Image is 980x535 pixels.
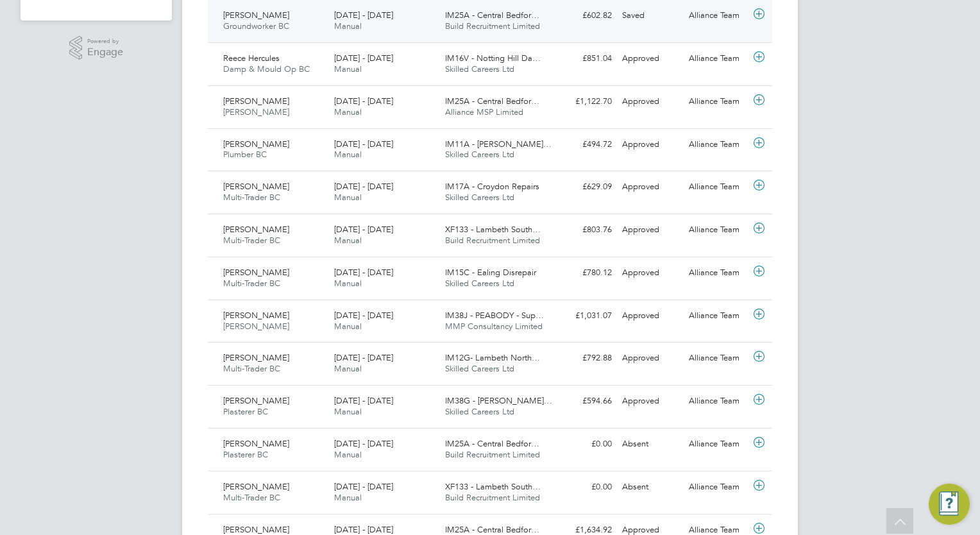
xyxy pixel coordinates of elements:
span: Manual [334,21,362,31]
a: Powered byEngage [69,36,124,60]
span: Build Recruitment Limited [445,492,540,503]
div: £494.72 [550,134,617,155]
span: [DATE] - [DATE] [334,53,393,64]
span: [DATE] - [DATE] [334,310,393,321]
span: XF133 - Lambeth South… [445,224,541,235]
div: £851.04 [550,48,617,69]
span: IM16V - Notting Hill Da… [445,53,541,64]
div: Approved [617,391,684,412]
span: Plasterer BC [223,406,268,417]
span: [DATE] - [DATE] [334,139,393,149]
span: IM38G - [PERSON_NAME]… [445,395,552,406]
div: £594.66 [550,391,617,412]
span: Manual [334,449,362,460]
span: IM25A - Central Bedfor… [445,524,539,535]
span: Skilled Careers Ltd [445,192,514,203]
span: [PERSON_NAME] [223,96,289,106]
div: Approved [617,134,684,155]
span: [PERSON_NAME] [223,321,289,332]
span: [PERSON_NAME] [223,352,289,363]
span: Manual [334,106,362,117]
div: £1,031.07 [550,305,617,327]
span: [PERSON_NAME] [223,310,289,321]
span: [PERSON_NAME] [223,181,289,192]
span: [DATE] - [DATE] [334,438,393,449]
div: Alliance Team [684,262,750,284]
span: Build Recruitment Limited [445,21,540,31]
div: £0.00 [550,434,617,455]
div: Absent [617,434,684,455]
div: £0.00 [550,477,617,498]
div: Alliance Team [684,305,750,327]
span: [DATE] - [DATE] [334,224,393,235]
div: £629.09 [550,176,617,198]
span: [PERSON_NAME] [223,106,289,117]
button: Engage Resource Center [929,484,970,525]
span: [PERSON_NAME] [223,10,289,21]
span: XF133 - Lambeth South… [445,481,541,492]
span: Manual [334,321,362,332]
span: [PERSON_NAME] [223,395,289,406]
span: IM12G- Lambeth North… [445,352,540,363]
div: £1,122.70 [550,91,617,112]
span: [DATE] - [DATE] [334,96,393,106]
span: [PERSON_NAME] [223,267,289,278]
span: Skilled Careers Ltd [445,363,514,374]
div: £803.76 [550,219,617,241]
span: IM15C - Ealing Disrepair [445,267,536,278]
span: Manual [334,64,362,74]
div: Alliance Team [684,477,750,498]
span: Powered by [87,36,123,47]
span: [DATE] - [DATE] [334,10,393,21]
span: [DATE] - [DATE] [334,395,393,406]
span: Manual [334,235,362,246]
div: Approved [617,176,684,198]
span: Manual [334,192,362,203]
span: Manual [334,278,362,289]
div: Approved [617,48,684,69]
span: IM17A - Croydon Repairs [445,181,539,192]
div: £780.12 [550,262,617,284]
span: Multi-Trader BC [223,278,280,289]
span: Build Recruitment Limited [445,449,540,460]
span: Plasterer BC [223,449,268,460]
span: Skilled Careers Ltd [445,149,514,160]
div: Alliance Team [684,91,750,112]
div: Absent [617,477,684,498]
div: Approved [617,219,684,241]
span: Skilled Careers Ltd [445,64,514,74]
span: IM38J - PEABODY - Sup… [445,310,544,321]
span: Engage [87,47,123,58]
span: Manual [334,149,362,160]
span: Multi-Trader BC [223,363,280,374]
span: Alliance MSP Limited [445,106,523,117]
div: Alliance Team [684,5,750,26]
span: [DATE] - [DATE] [334,481,393,492]
div: Alliance Team [684,48,750,69]
div: Alliance Team [684,434,750,455]
div: Approved [617,305,684,327]
span: Manual [334,492,362,503]
span: [PERSON_NAME] [223,481,289,492]
span: Skilled Careers Ltd [445,406,514,417]
div: £602.82 [550,5,617,26]
span: [PERSON_NAME] [223,139,289,149]
span: IM11A - [PERSON_NAME]… [445,139,552,149]
span: [PERSON_NAME] [223,438,289,449]
span: Multi-Trader BC [223,235,280,246]
span: IM25A - Central Bedfor… [445,96,539,106]
div: Approved [617,348,684,369]
span: [DATE] - [DATE] [334,267,393,278]
span: Multi-Trader BC [223,192,280,203]
span: IM25A - Central Bedfor… [445,438,539,449]
span: [DATE] - [DATE] [334,181,393,192]
span: Skilled Careers Ltd [445,278,514,289]
div: Approved [617,91,684,112]
div: Alliance Team [684,176,750,198]
span: [DATE] - [DATE] [334,524,393,535]
span: [PERSON_NAME] [223,224,289,235]
span: Build Recruitment Limited [445,235,540,246]
div: Alliance Team [684,219,750,241]
span: MMP Consultancy Limited [445,321,543,332]
div: £792.88 [550,348,617,369]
